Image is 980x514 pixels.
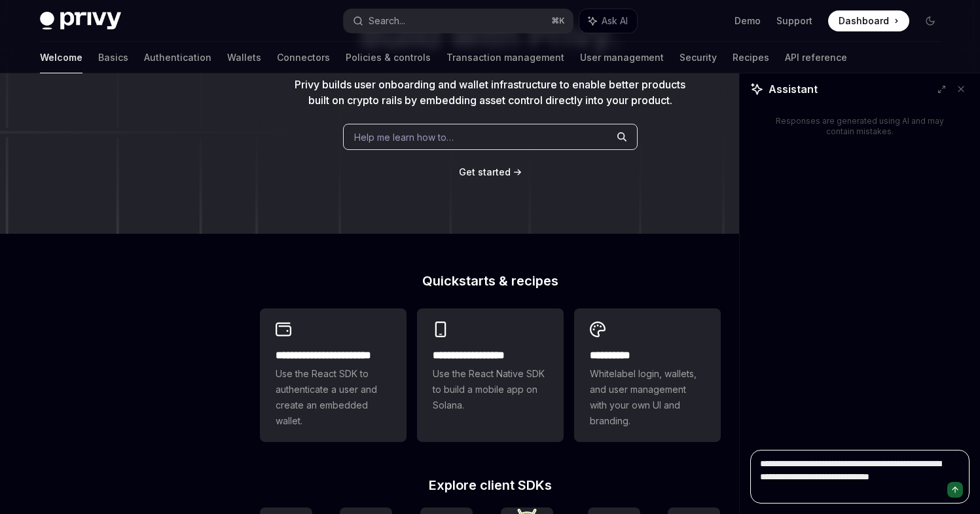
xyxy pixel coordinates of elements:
[98,42,128,73] a: Basics
[602,14,628,28] span: Ask AI
[276,366,391,429] span: Use the React SDK to authenticate a user and create an embedded wallet.
[769,81,818,97] span: Assistant
[277,42,330,73] a: Connectors
[433,366,548,413] span: Use the React Native SDK to build a mobile app on Solana.
[295,78,685,107] span: Privy builds user onboarding and wallet infrastructure to enable better products built on crypto ...
[551,16,565,26] span: ⌘ K
[40,12,121,30] img: dark logo
[144,42,211,73] a: Authentication
[574,308,721,442] a: **** *****Whitelabel login, wallets, and user management with your own UI and branding.
[260,479,721,492] h2: Explore client SDKs
[776,14,812,28] a: Support
[40,42,82,73] a: Welcome
[459,166,511,177] span: Get started
[580,42,664,73] a: User management
[579,9,637,33] button: Ask AI
[680,42,717,73] a: Security
[446,42,564,73] a: Transaction management
[947,482,963,498] button: Send message
[346,42,431,73] a: Policies & controls
[920,10,941,31] button: Toggle dark mode
[771,116,949,137] div: Responses are generated using AI and may contain mistakes.
[260,274,721,287] h2: Quickstarts & recipes
[417,308,564,442] a: **** **** **** ***Use the React Native SDK to build a mobile app on Solana.
[590,366,705,429] span: Whitelabel login, wallets, and user management with your own UI and branding.
[369,13,405,29] div: Search...
[459,166,511,179] a: Get started
[839,14,889,28] span: Dashboard
[354,130,454,144] span: Help me learn how to…
[344,9,573,33] button: Search...⌘K
[227,42,261,73] a: Wallets
[785,42,847,73] a: API reference
[828,10,909,31] a: Dashboard
[735,14,761,28] a: Demo
[733,42,769,73] a: Recipes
